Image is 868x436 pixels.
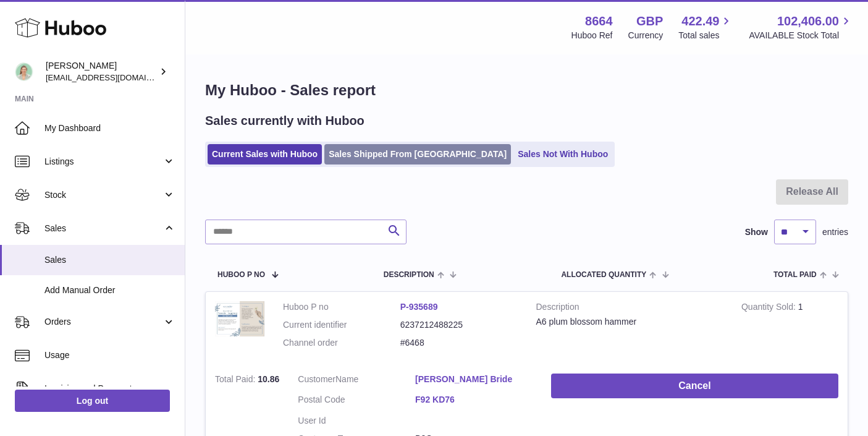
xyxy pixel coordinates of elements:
[822,226,848,238] span: entries
[415,374,533,385] a: [PERSON_NAME] Bride
[15,62,33,81] img: hello@thefacialcuppingexpert.com
[585,13,613,30] strong: 8664
[571,30,613,41] div: Huboo Ref
[773,271,817,279] span: Total paid
[217,271,265,279] span: Huboo P no
[681,13,719,30] span: 422.49
[636,13,663,30] strong: GBP
[46,72,182,82] span: [EMAIL_ADDRESS][DOMAIN_NAME]
[513,144,612,165] a: Sales Not With Huboo
[44,284,175,296] span: Add Manual Order
[44,189,162,201] span: Stock
[745,226,768,238] label: Show
[44,156,162,168] span: Listings
[44,122,175,134] span: My Dashboard
[741,302,798,315] strong: Quantity Sold
[551,374,838,399] button: Cancel
[215,374,258,387] strong: Total Paid
[628,30,664,41] div: Currency
[44,349,175,361] span: Usage
[46,60,157,83] div: [PERSON_NAME]
[536,316,723,328] div: A6 plum blossom hammer
[400,302,438,312] a: P-935689
[400,337,518,349] dd: #6468
[678,30,733,41] span: Total sales
[749,13,853,41] a: 102,406.00 AVAILABLE Stock Total
[44,383,162,395] span: Invoicing and Payments
[258,374,279,384] span: 10.86
[15,390,170,412] a: Log out
[324,144,511,165] a: Sales Shipped From [GEOGRAPHIC_DATA]
[749,30,853,41] span: AVAILABLE Stock Total
[283,337,400,349] dt: Channel order
[400,319,518,331] dd: 6237212488225
[536,301,723,316] strong: Description
[205,80,848,100] h1: My Huboo - Sales report
[298,374,415,388] dt: Name
[283,301,400,313] dt: Huboo P no
[44,223,162,234] span: Sales
[298,415,415,427] dt: User Id
[215,301,264,337] img: 86641705527431.png
[44,254,175,266] span: Sales
[298,394,415,409] dt: Postal Code
[44,316,162,328] span: Orders
[415,394,533,406] a: F92 KD76
[283,319,400,331] dt: Current identifier
[678,13,733,41] a: 422.49 Total sales
[561,271,646,279] span: ALLOCATED Quantity
[732,292,848,364] td: 1
[205,113,364,129] h2: Sales currently with Huboo
[298,374,335,384] span: Customer
[208,144,322,165] a: Current Sales with Huboo
[777,13,839,30] span: 102,406.00
[384,271,434,279] span: Description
